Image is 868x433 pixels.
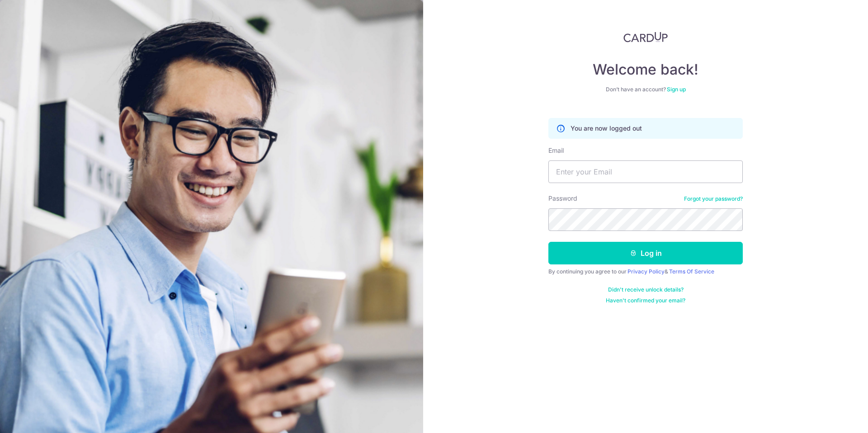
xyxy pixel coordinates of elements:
div: Don’t have an account? [548,86,743,93]
button: Log in [548,242,743,264]
img: CardUp Logo [623,32,668,42]
label: Password [548,194,577,203]
p: You are now logged out [571,124,642,133]
div: By continuing you agree to our & [548,268,743,275]
a: Didn't receive unlock details? [608,286,684,293]
label: Email [548,146,564,155]
a: Sign up [667,86,686,93]
a: Haven't confirmed your email? [606,297,685,304]
h4: Welcome back! [548,61,743,79]
a: Privacy Policy [627,268,665,275]
a: Forgot your password? [684,195,743,202]
input: Enter your Email [548,160,743,183]
a: Terms Of Service [669,268,714,275]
